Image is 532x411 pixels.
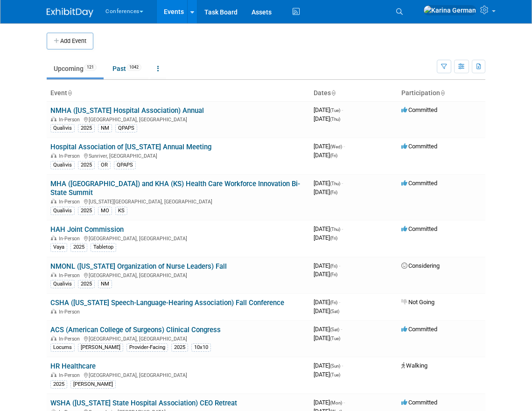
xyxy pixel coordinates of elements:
th: Participation [398,85,485,101]
a: Sort by Event Name [67,89,72,97]
span: Not Going [401,299,434,306]
span: (Thu) [330,117,340,122]
span: (Fri) [330,300,337,305]
span: - [339,299,340,306]
div: NM [98,280,112,288]
div: [GEOGRAPHIC_DATA], [GEOGRAPHIC_DATA] [50,115,306,123]
span: - [342,225,343,232]
a: Sort by Participation Type [440,89,445,97]
a: WSHA ([US_STATE] State Hospital Association) CEO Retreat [50,399,237,407]
span: [DATE] [314,307,339,314]
div: OR [98,161,111,169]
div: [GEOGRAPHIC_DATA], [GEOGRAPHIC_DATA] [50,371,306,378]
div: Qualivis [50,161,75,169]
a: CSHA ([US_STATE] Speech-Language-Hearing Association) Fall Conference [50,299,284,307]
img: In-Person Event [51,336,56,341]
span: [DATE] [314,106,343,113]
div: [GEOGRAPHIC_DATA], [GEOGRAPHIC_DATA] [50,234,306,242]
span: - [343,143,345,150]
div: KS [115,207,127,215]
span: (Fri) [330,264,337,269]
span: (Sat) [330,327,339,332]
a: MHA ([GEOGRAPHIC_DATA]) and KHA (KS) Health Care Workforce Innovation Bi-State Summit [50,180,300,197]
span: Committed [401,399,437,406]
div: 2025 [70,243,87,251]
span: Considering [401,262,440,269]
span: [DATE] [314,234,337,241]
div: Qualivis [50,280,75,288]
div: Locums [50,343,75,352]
div: [GEOGRAPHIC_DATA], [GEOGRAPHIC_DATA] [50,271,306,279]
span: (Wed) [330,144,342,149]
img: In-Person Event [51,272,56,277]
span: [DATE] [314,262,340,269]
a: NMHA ([US_STATE] Hospital Association) Annual [50,106,204,115]
span: (Fri) [330,190,337,195]
span: 1042 [126,64,141,71]
span: Walking [401,362,427,369]
span: (Fri) [330,236,337,241]
span: In-Person [59,272,83,279]
span: In-Person [59,236,83,242]
span: [DATE] [314,371,340,378]
span: [DATE] [314,188,337,195]
span: [DATE] [314,225,343,232]
a: Sort by Start Date [331,89,336,97]
div: [GEOGRAPHIC_DATA], [GEOGRAPHIC_DATA] [50,334,306,342]
span: [DATE] [314,115,340,122]
div: 2025 [171,343,188,352]
span: [DATE] [314,399,345,406]
img: ExhibitDay [47,8,93,17]
span: In-Person [59,199,83,205]
span: (Thu) [330,227,340,232]
a: ACS (American College of Surgeons) Clinical Congress [50,326,221,334]
div: Tabletop [91,243,116,251]
span: [DATE] [314,271,337,278]
div: NM [98,124,112,132]
a: NMONL ([US_STATE] Organization of Nurse Leaders) Fall [50,262,227,271]
img: In-Person Event [51,199,56,203]
div: 2025 [50,380,67,389]
span: (Fri) [330,272,337,277]
img: In-Person Event [51,236,56,240]
div: 2025 [78,161,95,169]
th: Dates [310,85,398,101]
span: (Mon) [330,400,342,405]
div: [PERSON_NAME] [78,343,123,352]
span: (Sun) [330,363,340,369]
span: (Tue) [330,108,340,113]
div: Qualivis [50,207,75,215]
div: 2025 [78,207,95,215]
a: HR Healthcare [50,362,96,370]
a: Hospital Association of [US_STATE] Annual Meeting [50,143,211,151]
button: Add Event [47,33,93,49]
span: [DATE] [314,143,345,150]
span: (Tue) [330,336,340,341]
span: - [341,326,342,333]
div: Qualivis [50,124,75,132]
div: Provider-Facing [126,343,168,352]
div: 2025 [78,280,95,288]
span: (Tue) [330,372,340,377]
span: In-Person [59,336,83,342]
span: - [343,399,345,406]
img: In-Person Event [51,117,56,121]
span: In-Person [59,117,83,123]
span: [DATE] [314,180,343,187]
span: Committed [401,326,437,333]
span: - [342,362,343,369]
span: Committed [401,106,437,113]
div: Sunriver, [GEOGRAPHIC_DATA] [50,152,306,159]
span: (Fri) [330,153,337,158]
img: In-Person Event [51,372,56,377]
span: [DATE] [314,362,343,369]
span: In-Person [59,372,83,378]
span: [DATE] [314,299,340,306]
div: MO [98,207,112,215]
img: In-Person Event [51,309,56,313]
a: HAH Joint Commission [50,225,124,234]
span: - [342,106,343,113]
span: [DATE] [314,326,342,333]
a: Past1042 [105,60,148,77]
div: 10x10 [191,343,211,352]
